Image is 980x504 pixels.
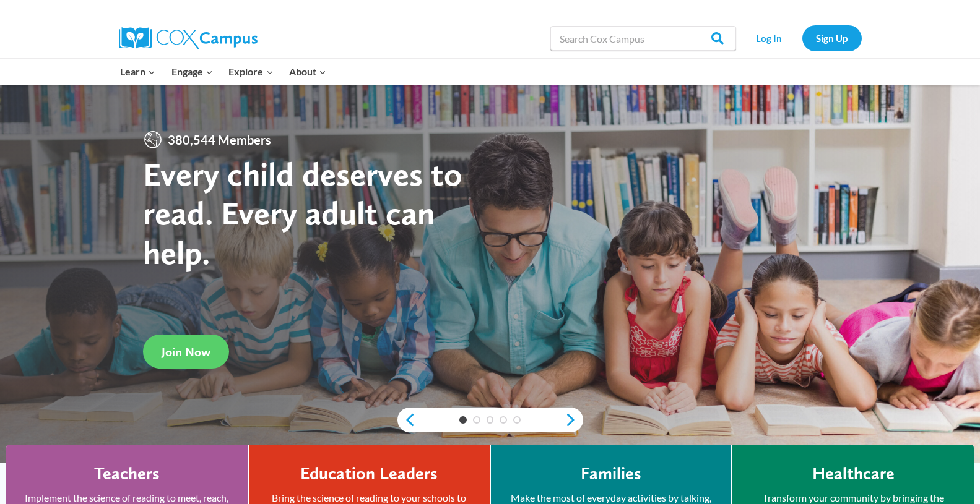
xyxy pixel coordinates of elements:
[459,416,467,424] a: 1
[397,412,416,427] a: previous
[550,26,736,51] input: Search Cox Campus
[802,25,862,51] a: Sign Up
[228,64,273,80] span: Explore
[742,25,796,51] a: Log In
[513,416,521,424] a: 5
[120,64,155,80] span: Learn
[163,130,276,150] span: 380,544 Members
[119,27,258,49] img: Cox Campus
[565,412,583,427] a: next
[162,344,210,359] span: Join Now
[113,59,334,85] nav: Primary Navigation
[487,416,494,424] a: 3
[581,463,641,484] h4: Families
[143,154,462,272] strong: Every child deserves to read. Every adult can help.
[500,416,507,424] a: 4
[812,463,895,484] h4: Healthcare
[742,25,862,51] nav: Secondary Navigation
[143,335,229,369] a: Join Now
[289,64,326,80] span: About
[473,416,480,424] a: 2
[300,463,438,484] h4: Education Leaders
[94,463,160,484] h4: Teachers
[171,64,213,80] span: Engage
[397,408,583,432] div: content slider buttons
